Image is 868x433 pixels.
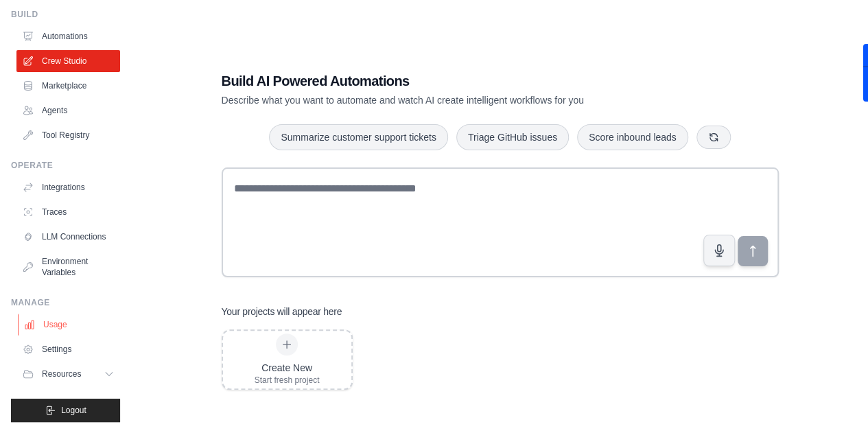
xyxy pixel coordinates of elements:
div: Manage [11,297,120,308]
h1: Build AI Powered Automations [222,71,683,91]
div: Build [11,9,120,20]
button: Click to speak your automation idea [703,235,735,266]
a: Usage [18,314,121,336]
a: LLM Connections [16,226,120,248]
button: Summarize customer support tickets [269,124,447,150]
button: Triage GitHub issues [456,124,569,150]
button: Score inbound leads [577,124,688,150]
div: Create New [255,361,320,375]
button: Get new suggestions [696,126,731,149]
a: Settings [16,338,120,360]
span: Logout [61,405,86,416]
a: Tool Registry [16,124,120,146]
div: Operate [11,160,120,171]
a: Automations [16,25,120,47]
a: Crew Studio [16,50,120,72]
a: Integrations [16,176,120,198]
button: Resources [16,363,120,385]
iframe: Chat Widget [799,367,868,433]
p: Describe what you want to automate and watch AI create intelligent workflows for you [222,93,683,107]
span: Resources [42,368,81,379]
a: Marketplace [16,75,120,97]
h3: Your projects will appear here [222,305,342,318]
a: Traces [16,201,120,223]
div: Start fresh project [255,375,320,386]
a: Environment Variables [16,250,120,283]
button: Logout [11,399,120,422]
a: Agents [16,100,120,121]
